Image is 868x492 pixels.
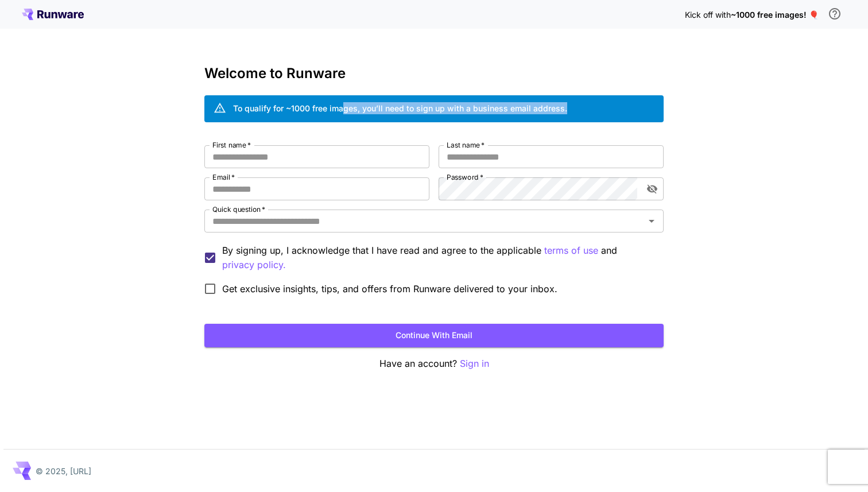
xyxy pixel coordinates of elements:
button: Continue with email [204,324,664,347]
button: Open [644,213,660,229]
label: Email [212,172,235,182]
button: In order to qualify for free credit, you need to sign up with a business email address and click ... [823,2,846,25]
button: By signing up, I acknowledge that I have read and agree to the applicable terms of use and [222,258,286,272]
label: Password [447,172,483,182]
button: By signing up, I acknowledge that I have read and agree to the applicable and privacy policy. [544,243,598,258]
p: By signing up, I acknowledge that I have read and agree to the applicable and [222,243,654,272]
label: First name [212,140,251,150]
p: Have an account? [204,357,664,371]
label: Quick question [212,204,265,214]
h3: Welcome to Runware [204,65,664,82]
span: Kick off with [685,10,731,20]
div: To qualify for ~1000 free images, you’ll need to sign up with a business email address. [233,102,567,114]
p: privacy policy. [222,258,286,272]
label: Last name [447,140,485,150]
span: ~1000 free images! 🎈 [731,10,819,20]
p: terms of use [544,243,598,258]
button: toggle password visibility [642,179,662,199]
button: Sign in [460,357,489,371]
span: Get exclusive insights, tips, and offers from Runware delivered to your inbox. [222,282,557,296]
p: © 2025, [URL] [36,465,91,477]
